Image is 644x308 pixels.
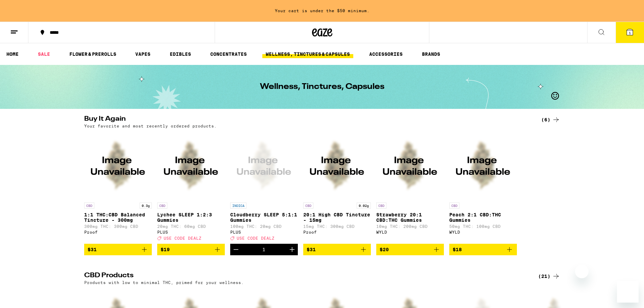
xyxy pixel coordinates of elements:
[230,244,242,255] button: Decrement
[303,132,371,244] a: Open page for 20:1 High CBD Tincture - 15mg from Proof
[541,116,560,124] a: (6)
[140,203,152,209] p: 0.3g
[132,50,154,58] a: VAPES
[207,50,250,58] a: CONCENTRATES
[84,132,152,199] img: Proof - 1:1 THC:CBD Balanced Tincture - 300mg
[157,244,225,255] button: Add to bag
[616,22,644,43] button: 1
[303,224,371,229] p: 15mg THC: 300mg CBD
[84,224,152,229] p: 300mg THC: 300mg CBD
[380,247,389,252] span: $20
[303,244,371,255] button: Add to bag
[260,83,384,91] h1: Wellness, Tinctures, Capsules
[84,203,94,209] p: CBD
[617,281,639,303] iframe: Button to launch messaging window
[230,212,298,223] p: Cloudberry SLEEP 5:1:1 Gummies
[366,50,406,58] a: ACCESSORIES
[84,272,527,280] h2: CBD Products
[230,230,298,234] div: PLUS
[157,224,225,229] p: 20mg THC: 60mg CBD
[376,132,444,244] a: Open page for Strawberry 20:1 CBD:THC Gummies from WYLD
[161,247,170,252] span: $19
[237,236,275,240] span: USE CODE DEALZ
[449,212,517,223] p: Peach 2:1 CBD:THC Gummies
[303,230,371,234] div: Proof
[157,212,225,223] p: Lychee SLEEP 1:2:3 Gummies
[449,244,517,255] button: Add to bag
[449,132,517,199] img: WYLD - Peach 2:1 CBD:THC Gummies
[449,203,459,209] p: CBD
[84,132,152,244] a: Open page for 1:1 THC:CBD Balanced Tincture - 300mg from Proof
[157,203,167,209] p: CBD
[376,230,444,234] div: WYLD
[419,50,444,58] a: BRANDS
[84,230,152,234] div: Proof
[449,224,517,229] p: 50mg THC: 100mg CBD
[376,132,444,199] img: WYLD - Strawberry 20:1 CBD:THC Gummies
[449,230,517,234] div: WYLD
[157,132,225,244] a: Open page for Lychee SLEEP 1:2:3 Gummies from PLUS
[357,203,371,209] p: 0.02g
[303,203,313,209] p: CBD
[230,203,246,209] p: INDICA
[66,50,120,58] a: FLOWER & PREROLLS
[84,244,152,255] button: Add to bag
[157,132,225,199] img: PLUS - Lychee SLEEP 1:2:3 Gummies
[34,50,53,58] a: SALE
[307,247,316,252] span: $31
[262,247,265,252] div: 1
[230,132,298,244] a: Open page for Cloudberry SLEEP 5:1:1 Gummies from PLUS
[575,265,589,278] iframe: Close message
[303,132,371,199] img: Proof - 20:1 High CBD Tincture - 15mg
[303,212,371,223] p: 20:1 High CBD Tincture - 15mg
[166,50,194,58] a: EDIBLES
[286,244,298,255] button: Increment
[3,50,22,58] a: HOME
[88,247,97,252] span: $31
[376,203,386,209] p: CBD
[164,236,201,240] span: USE CODE DEALZ
[538,272,560,280] a: (21)
[376,212,444,223] p: Strawberry 20:1 CBD:THC Gummies
[449,132,517,244] a: Open page for Peach 2:1 CBD:THC Gummies from WYLD
[376,244,444,255] button: Add to bag
[84,124,217,128] p: Your favorite and most recently ordered products.
[84,280,244,285] p: Products with low to minimal THC, primed for your wellness.
[230,224,298,229] p: 100mg THC: 20mg CBD
[262,50,353,58] a: WELLNESS, TINCTURES & CAPSULES
[376,224,444,229] p: 10mg THC: 200mg CBD
[157,230,225,234] div: PLUS
[453,247,462,252] span: $18
[84,116,527,124] h2: Buy It Again
[629,31,631,35] span: 1
[84,212,152,223] p: 1:1 THC:CBD Balanced Tincture - 300mg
